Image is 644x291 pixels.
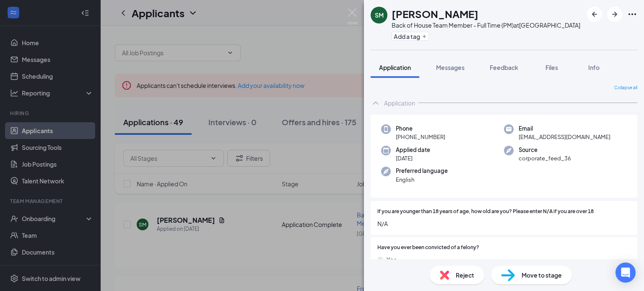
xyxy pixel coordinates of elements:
span: Messages [436,64,465,71]
span: Files [545,64,558,71]
span: [DATE] [396,154,430,162]
span: N/A [377,219,631,228]
svg: Ellipses [627,9,637,19]
span: corporate_feed_36 [519,154,571,162]
span: Source [519,146,571,154]
button: ArrowLeftNew [587,7,602,22]
span: Feedback [490,64,518,71]
div: SM [375,11,384,19]
span: [PHONE_NUMBER] [396,133,445,141]
div: Open Intercom Messenger [615,263,636,283]
svg: ArrowLeftNew [589,9,600,19]
span: Applied date [396,146,430,154]
span: [EMAIL_ADDRESS][DOMAIN_NAME] [519,133,610,141]
span: If you are younger than 18 years of age, how old are you? Please enter N/A if you are over 18 [377,208,594,216]
span: Email [519,124,610,133]
h1: [PERSON_NAME] [392,7,478,21]
svg: ChevronUp [371,98,381,108]
span: Move to stage [522,270,562,280]
button: PlusAdd a tag [392,32,429,41]
button: ArrowRight [607,7,622,22]
span: Collapse all [614,85,637,91]
svg: Plus [422,34,427,39]
span: Phone [396,124,445,133]
span: Have you ever been convicted of a felony? [377,244,479,252]
span: Reject [456,270,474,280]
span: Info [588,64,600,71]
span: Preferred language [396,167,448,175]
svg: ArrowRight [610,9,620,19]
div: Application [384,99,415,107]
span: Application [379,64,411,71]
span: Yes [387,255,397,264]
div: Back of House Team Member - Full Time (PM) at [GEOGRAPHIC_DATA] [392,21,580,29]
span: English [396,175,448,184]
